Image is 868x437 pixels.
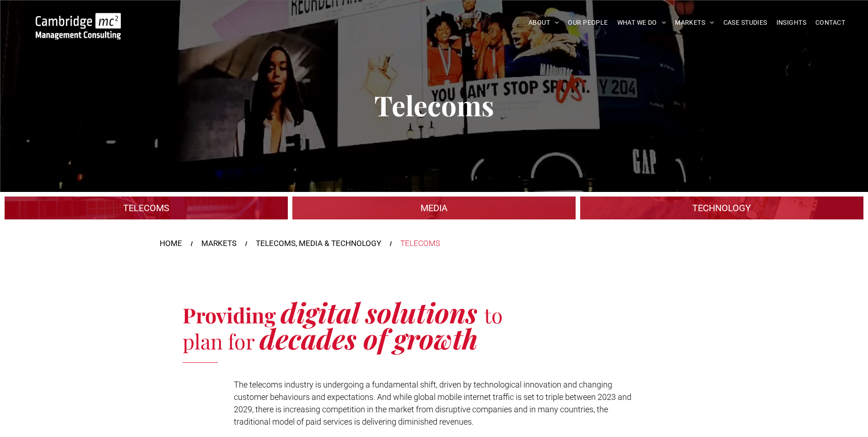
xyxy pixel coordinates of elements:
[160,238,182,250] a: HOME
[374,87,494,123] span: Telecoms
[400,238,440,250] div: TELECOMS
[484,301,503,328] span: to
[5,197,288,219] a: An industrial plant
[811,16,850,30] a: CONTACT
[234,380,631,426] span: The telecoms industry is undergoing a fundamental shift, driven by technological innovation and c...
[259,320,478,356] span: decades of growth
[280,294,477,330] span: digital solutions
[772,16,811,30] a: INSIGHTS
[201,238,237,250] a: MARKETS
[36,13,121,39] img: Go to Homepage
[524,16,564,30] a: ABOUT
[256,238,381,250] a: TELECOMS, MEDIA & TECHNOLOGY
[183,327,254,355] span: plan for
[580,197,863,219] a: A large mall with arched glass roof
[160,238,709,250] nav: Breadcrumbs
[613,16,671,30] a: WHAT WE DO
[563,16,612,30] a: OUR PEOPLE
[183,301,276,328] span: Providing
[670,16,718,30] a: MARKETS
[719,16,772,30] a: CASE STUDIES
